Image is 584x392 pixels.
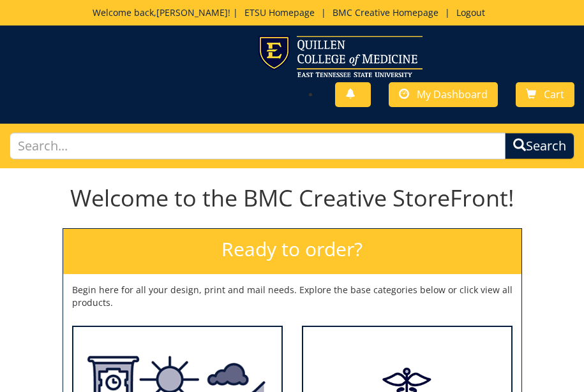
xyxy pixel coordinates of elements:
img: ETSU logo [258,36,423,77]
p: Begin here for all your design, print and mail needs. Explore the base categories below or click ... [72,284,513,309]
input: Search... [10,133,505,160]
a: Cart [516,82,574,107]
span: My Dashboard [417,87,488,101]
a: My Dashboard [389,82,498,107]
a: [PERSON_NAME] [156,6,228,18]
p: Welcome back, ! | | | [58,6,526,19]
h1: Welcome to the BMC Creative StoreFront! [63,185,522,211]
a: BMC Creative Homepage [326,6,445,18]
a: Logout [450,6,491,18]
button: Search [505,133,574,160]
span: Cart [544,87,564,101]
a: ETSU Homepage [238,6,321,18]
h2: Ready to order? [63,229,521,274]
